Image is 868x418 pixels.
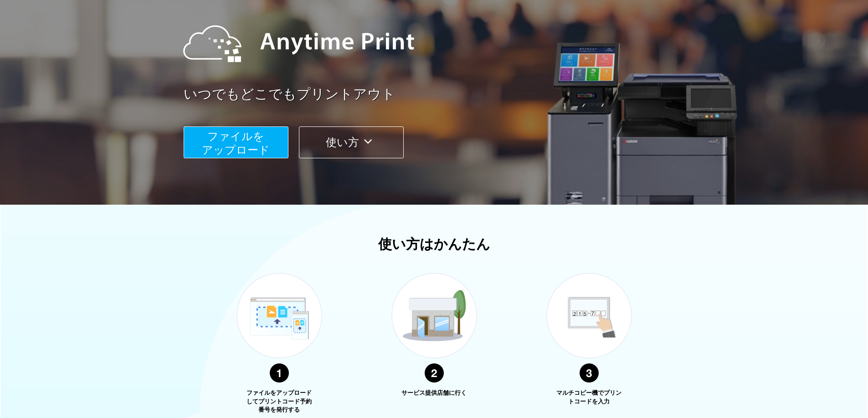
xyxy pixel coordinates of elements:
a: いつでもどこでもプリントアウト [184,85,708,104]
p: ファイルをアップロードしてプリントコード予約番号を発行する [245,389,313,414]
button: 使い方 [299,126,404,158]
p: マルチコピー機でプリントコードを入力 [555,389,623,406]
button: ファイルを​​アップロード [184,126,288,158]
span: ファイルを ​​アップロード [202,130,270,156]
p: サービス提供店舗に行く [400,389,468,398]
